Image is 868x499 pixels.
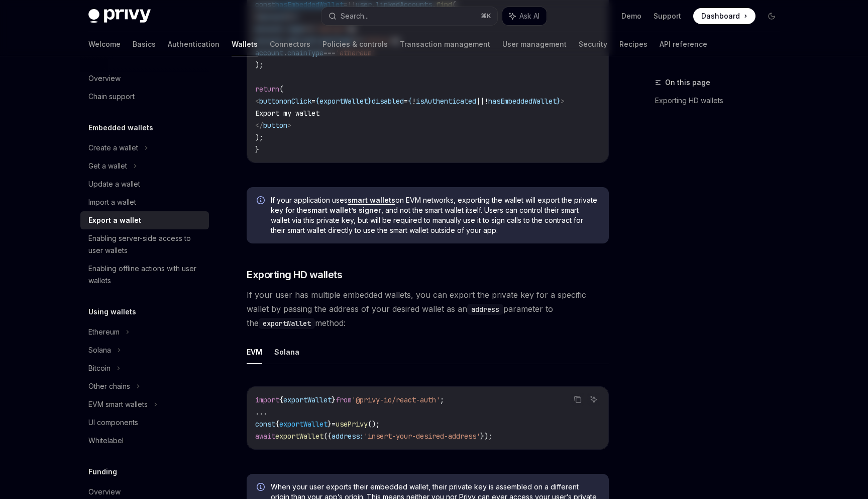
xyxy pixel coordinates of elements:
a: Authentication [168,32,220,56]
a: Wallets [232,32,258,56]
div: Overview [88,72,121,85]
span: = [404,97,408,106]
span: import [255,395,279,404]
span: onClick [283,97,311,106]
span: isAuthenticated [416,97,476,106]
div: Export a wallet [88,214,141,226]
span: from [336,395,352,404]
a: Transaction management [400,32,490,56]
a: Whitelabel [80,432,209,450]
span: { [315,97,319,106]
a: Export a wallet [80,211,209,229]
a: Recipes [619,32,647,56]
span: Dashboard [701,11,740,21]
span: }); [480,432,492,441]
span: usePrivy [336,420,368,429]
span: '@privy-io/react-auth' [352,395,440,404]
span: > [287,121,291,130]
div: Enabling offline actions with user wallets [88,263,203,287]
span: address: [332,432,364,441]
span: If your application uses on EVM networks, exporting the wallet will export the private key for th... [271,195,599,235]
span: ; [440,395,444,404]
a: Enabling server-side access to user wallets [80,229,209,260]
span: ... [255,407,267,417]
span: } [368,97,372,106]
a: Dashboard [693,8,755,24]
div: Search... [341,10,369,22]
span: } [255,145,259,154]
span: disabled [372,97,404,106]
span: ! [412,97,416,106]
span: ⌘ K [481,12,491,20]
h5: Funding [88,466,117,478]
div: Get a wallet [88,160,127,172]
span: > [561,97,565,106]
span: If your user has multiple embedded wallets, you can export the private key for a specific wallet ... [247,288,609,330]
a: Security [579,32,607,56]
div: EVM smart wallets [88,398,148,410]
span: ! [484,97,488,106]
strong: smart wallet’s signer [307,206,381,214]
span: } [328,420,332,429]
span: </ [255,121,263,130]
button: EVM [247,340,262,364]
a: Exporting HD wallets [655,93,788,109]
a: Update a wallet [80,175,209,193]
img: dark logo [88,9,151,23]
span: ); [255,133,263,142]
span: { [279,395,283,404]
div: Update a wallet [88,178,140,190]
a: API reference [660,32,707,56]
a: smart wallets [348,196,395,205]
a: Basics [133,32,156,56]
a: Support [654,11,681,21]
div: Enabling server-side access to user wallets [88,232,203,257]
a: Import a wallet [80,193,209,211]
span: exportWallet [319,97,368,106]
div: UI components [88,417,138,429]
span: hasEmbeddedWallet [488,97,557,106]
div: Overview [88,486,121,498]
span: const [255,420,275,429]
div: Ethereum [88,326,120,338]
span: = [311,97,315,106]
span: await [255,432,275,441]
span: ({ [323,432,332,441]
a: UI components [80,413,209,432]
h5: Embedded wallets [88,122,153,134]
a: Chain support [80,88,209,106]
span: = [332,420,336,429]
span: } [557,97,561,106]
span: return [255,85,279,94]
a: User management [502,32,567,56]
code: address [467,304,503,315]
span: { [408,97,412,106]
h5: Using wallets [88,306,136,318]
div: Import a wallet [88,196,136,208]
span: 'insert-your-desired-address' [364,432,480,441]
span: Export my wallet [255,109,319,118]
span: (); [368,420,380,429]
a: Welcome [88,32,121,56]
span: exportWallet [279,420,328,429]
a: Policies & controls [322,32,388,56]
svg: Info [257,483,267,493]
div: Whitelabel [88,435,124,447]
div: Solana [88,344,111,356]
a: Overview [80,69,209,88]
code: exportWallet [259,318,315,329]
button: Toggle dark mode [764,8,780,24]
svg: Info [257,196,267,206]
span: || [476,97,484,106]
div: Create a wallet [88,142,138,154]
div: Other chains [88,380,130,392]
a: Enabling offline actions with user wallets [80,260,209,290]
div: Bitcoin [88,362,111,374]
span: button [259,97,283,106]
span: ( [279,85,283,94]
button: Search...⌘K [321,7,497,25]
button: Copy the contents from the code block [571,393,584,406]
button: Solana [274,340,299,364]
button: Ask AI [502,7,547,25]
span: ); [255,60,263,69]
